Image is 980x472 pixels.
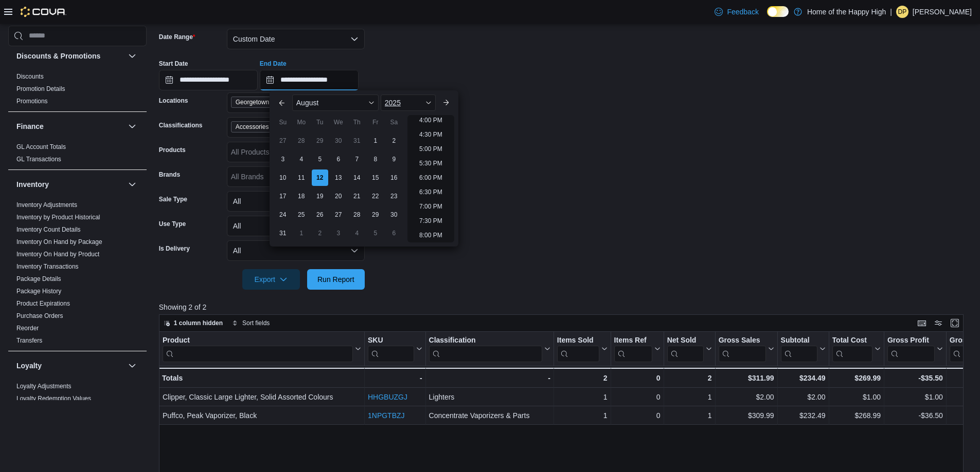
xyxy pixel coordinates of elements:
[275,225,291,241] div: day-31
[429,372,550,384] div: -
[718,372,774,384] div: $311.99
[386,114,402,130] div: Sa
[227,29,365,49] button: Custom Date
[368,393,407,401] a: HHGBUZGJ
[614,336,652,346] div: Items Ref
[330,206,347,223] div: day-27
[16,238,102,246] span: Inventory On Hand by Package
[16,201,77,209] a: Inventory Adjustments
[386,133,402,149] div: day-2
[385,99,401,107] span: 2025
[248,269,294,290] span: Export
[275,188,291,204] div: day-17
[767,6,789,17] input: Dark Mode
[368,336,414,362] div: SKU URL
[21,7,66,17] img: Cova
[557,391,608,403] div: 1
[8,70,147,111] div: Discounts & Promotions
[667,372,711,384] div: 2
[898,6,907,18] span: DP
[260,70,359,90] input: Press the down key to enter a popover containing a calendar. Press the escape key to close the po...
[16,250,99,258] span: Inventory On Hand by Product
[16,179,124,190] button: Inventory
[557,409,608,422] div: 1
[16,262,79,271] span: Inventory Transactions
[16,143,66,150] a: GL Account Totals
[415,172,447,184] li: 6:00 PM
[317,274,354,285] span: Run Report
[718,336,765,346] div: Gross Sales
[126,120,138,133] button: Finance
[16,337,42,344] a: Transfers
[16,394,91,403] span: Loyalty Redemption Values
[275,169,291,186] div: day-10
[16,156,61,163] a: GL Transactions
[780,409,825,422] div: $232.49
[780,336,817,346] div: Subtotal
[16,324,39,332] span: Reorder
[292,95,379,111] div: Button. Open the month selector. August is currently selected.
[330,114,347,130] div: We
[832,409,880,422] div: $268.99
[367,151,384,167] div: day-8
[557,336,599,362] div: Items Sold
[557,336,608,362] button: Items Sold
[386,225,402,241] div: day-6
[159,60,188,68] label: Start Date
[16,361,124,371] button: Loyalty
[832,336,872,346] div: Total Cost
[887,372,943,384] div: -$35.50
[368,336,414,346] div: SKU
[780,336,825,362] button: Subtotal
[330,169,347,186] div: day-13
[415,114,447,126] li: 4:00 PM
[8,141,147,169] div: Finance
[367,206,384,223] div: day-29
[228,317,274,329] button: Sort fields
[718,336,765,362] div: Gross Sales
[667,336,711,362] button: Net Sold
[159,244,190,253] label: Is Delivery
[293,225,310,241] div: day-1
[16,251,99,258] a: Inventory On Hand by Product
[8,380,147,409] div: Loyalty
[667,336,703,362] div: Net Sold
[557,336,599,346] div: Items Sold
[557,372,608,384] div: 2
[349,133,365,149] div: day-31
[614,336,660,362] button: Items Ref
[16,395,91,402] a: Loyalty Redemption Values
[16,121,124,131] button: Finance
[126,178,138,191] button: Inventory
[368,411,405,420] a: 1NPGTBZJ
[159,70,258,90] input: Press the down key to open a popover containing a calendar.
[242,319,270,327] span: Sort fields
[667,409,711,422] div: 1
[16,73,44,80] a: Discounts
[367,225,384,241] div: day-5
[16,143,66,151] span: GL Account Totals
[16,51,100,61] h3: Discounts & Promotions
[780,391,825,403] div: $2.00
[293,114,310,130] div: Mo
[429,336,542,346] div: Classification
[367,188,384,204] div: day-22
[386,151,402,167] div: day-9
[163,391,361,403] div: Clipper, Classic Large Lighter, Solid Assorted Colours
[429,336,550,362] button: Classification
[386,188,402,204] div: day-23
[807,6,886,18] p: Home of the Happy High
[16,361,42,371] h3: Loyalty
[296,99,319,107] span: August
[312,169,328,186] div: day-12
[667,336,703,346] div: Net Sold
[415,143,447,155] li: 5:00 PM
[415,128,447,141] li: 4:30 PM
[16,155,61,163] span: GL Transactions
[890,6,892,18] p: |
[415,215,447,227] li: 7:30 PM
[16,263,79,270] a: Inventory Transactions
[614,336,652,362] div: Items Ref
[932,317,945,329] button: Display options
